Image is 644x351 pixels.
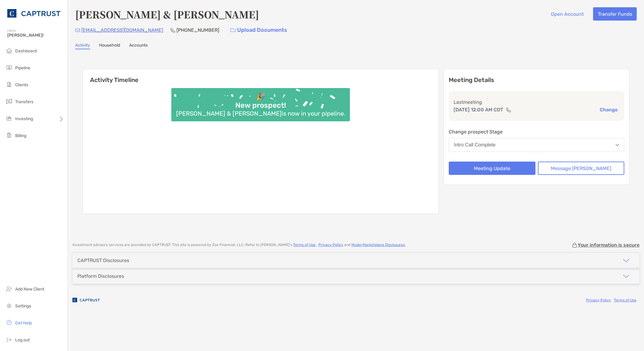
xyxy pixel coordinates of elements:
[83,69,438,84] h6: Activity Timeline
[15,337,30,343] span: Log out
[15,82,28,87] span: Clients
[293,243,316,247] a: Terms of Use
[226,24,291,37] a: Upload Documents
[129,43,148,49] a: Accounts
[233,101,288,110] div: New prospect!
[7,2,60,24] img: CAPTRUST Logo
[318,243,343,247] a: Privacy Policy
[72,293,100,307] img: company logo
[7,33,64,38] span: [PERSON_NAME]!
[5,319,13,326] img: get-help icon
[75,7,259,21] h4: [PERSON_NAME] & [PERSON_NAME]
[5,47,13,54] img: dashboard icon
[15,116,33,121] span: Investing
[15,133,26,138] span: Billing
[174,110,348,117] div: [PERSON_NAME] & [PERSON_NAME] is now in your pipeline.
[75,43,90,49] a: Activity
[546,7,588,21] button: Open Account
[454,142,495,148] div: Intro Call Complete
[15,287,44,292] span: Add New Client
[5,64,13,71] img: pipeline icon
[77,273,124,279] div: Platform Disclosures
[15,320,32,326] span: Get Help
[449,162,535,175] button: Meeting Update
[615,144,619,146] img: Open dropdown arrow
[5,98,13,105] img: transfers icon
[622,273,630,280] img: icon arrow
[5,132,13,139] img: billing icon
[598,107,619,113] button: Change
[586,298,611,302] a: Privacy Policy
[230,28,236,32] img: button icon
[5,336,13,343] img: logout icon
[5,81,13,88] img: clients icon
[5,285,13,292] img: add_new_client icon
[81,26,163,34] p: [EMAIL_ADDRESS][DOMAIN_NAME]
[538,162,624,175] button: Message [PERSON_NAME]
[449,76,624,84] p: Meeting Details
[15,99,33,104] span: Transfers
[449,128,624,136] p: Change prospect Stage
[75,28,80,32] img: Email Icon
[170,28,175,33] img: Phone Icon
[15,303,31,309] span: Settings
[176,26,219,34] p: [PHONE_NUMBER]
[454,98,619,106] p: Last meeting
[622,257,630,264] img: icon arrow
[578,242,639,248] p: Your information is secure
[454,106,503,113] p: [DATE] 12:00 AM CDT
[254,92,268,101] div: 🎉
[72,243,406,247] p: Investment advisory services are provided by CAPTRUST . This site is powered by Zoe Financial, LL...
[171,88,350,116] img: Confetti
[614,298,636,302] a: Terms of Use
[15,48,37,54] span: Dashboard
[351,243,405,247] a: Model Marketplace Disclosures
[5,115,13,122] img: investing icon
[15,65,30,71] span: Pipeline
[5,302,13,309] img: settings icon
[593,7,637,21] button: Transfer Funds
[449,138,624,152] button: Intro Call Complete
[77,258,129,263] div: CAPTRUST Disclosures
[99,43,120,49] a: Household
[506,107,511,112] img: communication type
